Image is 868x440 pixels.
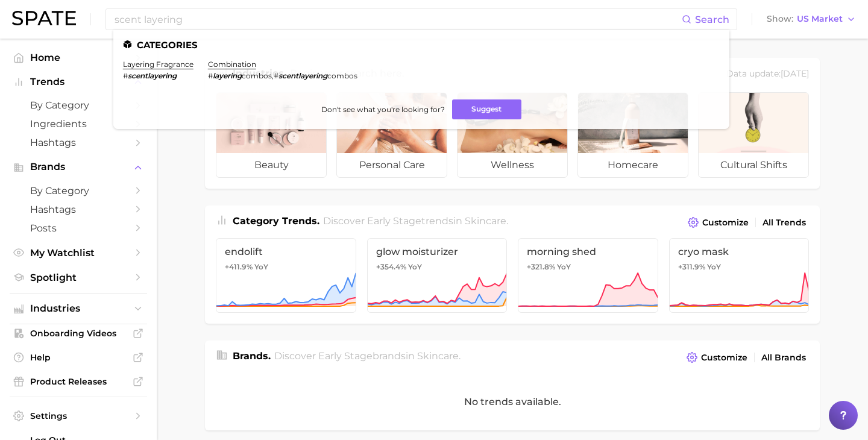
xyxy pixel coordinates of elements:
[669,238,810,313] a: cryo mask+311.9% YoY
[10,48,147,67] a: Home
[30,52,127,63] span: Home
[274,71,278,80] span: #
[577,92,688,178] a: homecare
[678,262,705,271] span: +311.9%
[701,353,747,363] span: Customize
[123,71,128,80] span: #
[30,303,127,314] span: Industries
[254,262,268,272] span: YoY
[30,99,127,111] span: by Category
[578,153,688,177] span: homecare
[123,40,720,50] li: Categories
[10,324,147,342] a: Onboarding Videos
[10,407,147,425] a: Settings
[10,115,147,133] a: Ingredients
[678,246,800,257] span: cryo mask
[30,77,127,87] span: Trends
[527,246,649,257] span: morning shed
[702,218,749,228] span: Customize
[30,162,127,172] span: Brands
[685,214,752,231] button: Customize
[30,118,127,130] span: Ingredients
[30,247,127,259] span: My Watchlist
[726,66,809,83] div: Data update: [DATE]
[30,376,127,387] span: Product Releases
[10,73,147,91] button: Trends
[759,215,809,231] a: All Trends
[767,16,793,22] span: Show
[216,92,327,178] a: beauty
[367,238,508,313] a: glow moisturizer+354.4% YoY
[30,204,127,215] span: Hashtags
[457,92,568,178] a: wellness
[10,96,147,115] a: by Category
[30,185,127,196] span: by Category
[527,262,555,271] span: +321.8%
[225,262,253,271] span: +411.9%
[417,350,459,362] span: skincare
[10,244,147,262] a: My Watchlist
[763,218,806,228] span: All Trends
[337,153,447,177] span: personal care
[12,11,76,25] img: SPATE
[30,272,127,283] span: Spotlight
[376,246,498,257] span: glow moisturizer
[278,71,327,80] em: scentlayering
[327,71,357,80] span: combos
[274,350,461,362] span: Discover Early Stage brands in .
[216,153,326,177] span: beauty
[557,262,571,272] span: YoY
[452,99,521,119] button: Suggest
[321,105,445,114] span: Don't see what you're looking for?
[10,133,147,152] a: Hashtags
[205,373,820,430] div: No trends available.
[225,246,347,257] span: endolift
[128,71,177,80] em: scentlayering
[699,153,808,177] span: cultural shifts
[233,350,271,362] span: Brands .
[336,92,447,178] a: personal care
[208,71,213,80] span: #
[30,328,127,339] span: Onboarding Videos
[10,300,147,318] button: Industries
[233,215,319,227] span: Category Trends .
[518,238,658,313] a: morning shed+321.8% YoY
[376,262,406,271] span: +354.4%
[408,262,422,272] span: YoY
[10,181,147,200] a: by Category
[10,158,147,176] button: Brands
[30,352,127,363] span: Help
[213,71,242,80] em: layering
[10,200,147,219] a: Hashtags
[698,92,809,178] a: cultural shifts
[797,16,843,22] span: US Market
[242,71,272,80] span: combos
[10,372,147,391] a: Product Releases
[30,137,127,148] span: Hashtags
[458,153,567,177] span: wellness
[30,222,127,234] span: Posts
[684,349,750,366] button: Customize
[216,238,356,313] a: endolift+411.9% YoY
[123,60,193,69] a: layering fragrance
[465,215,506,227] span: skincare
[764,11,859,27] button: ShowUS Market
[761,353,806,363] span: All Brands
[10,219,147,237] a: Posts
[10,348,147,366] a: Help
[695,14,729,25] span: Search
[323,215,508,227] span: Discover Early Stage trends in .
[113,9,682,30] input: Search here for a brand, industry, or ingredient
[758,350,809,366] a: All Brands
[10,268,147,287] a: Spotlight
[30,410,127,421] span: Settings
[707,262,721,272] span: YoY
[208,71,357,80] div: ,
[208,60,256,69] a: combination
